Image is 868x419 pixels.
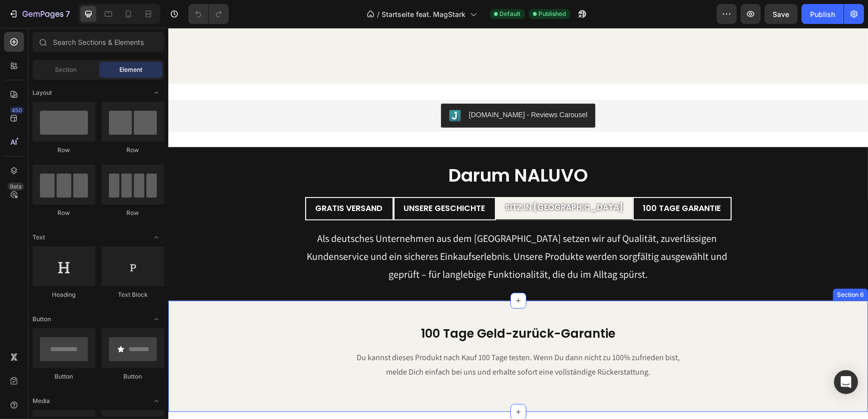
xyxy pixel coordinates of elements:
[500,9,521,18] span: Default
[168,28,868,419] iframe: Design area
[101,146,164,155] div: Row
[32,32,164,52] input: Search Sections & Elements
[281,82,293,94] img: Judgeme.png
[139,202,561,255] p: Als deutsches Unternehmen aus dem [GEOGRAPHIC_DATA] setzen wir auf Qualität, zuverlässigen Kunden...
[4,4,74,24] button: 7
[188,4,229,24] div: Undo/Redo
[55,65,77,74] span: Section
[773,10,790,18] span: Save
[337,175,455,185] p: Sitz in [GEOGRAPHIC_DATA]
[32,397,50,406] span: Media
[7,183,24,191] div: Beta
[32,315,51,324] span: Button
[301,82,419,92] div: [DOMAIN_NAME] - Reviews Carousel
[32,233,45,242] span: Text
[148,229,164,245] span: Toggle open
[148,393,164,409] span: Toggle open
[667,262,698,271] div: Section 6
[101,290,164,299] div: Text Block
[475,176,553,186] p: 100 Tage Garantie
[32,372,95,381] div: Button
[65,8,70,20] p: 7
[9,106,24,114] div: 450
[101,209,164,217] div: Row
[382,9,466,19] span: Startseite feat. MagStark
[834,370,858,394] div: Open Intercom Messenger
[50,297,650,314] h2: 100 Tage Geld-zurück-Garantie
[51,337,649,352] p: melde Dich einfach bei uns und erhalte sofort eine vollständige Rückerstattung.
[802,4,844,24] button: Publish
[765,4,798,24] button: Save
[148,311,164,327] span: Toggle open
[148,85,164,101] span: Toggle open
[119,65,142,74] span: Element
[236,176,317,186] p: Unsere Geschichte
[51,323,649,337] p: Du kannst dieses Produkt nach Kauf 100 Tage testen. Wenn Du dann nicht zu 100% zufrieden bist,
[101,372,164,381] div: Button
[32,290,95,299] div: Heading
[273,76,427,100] button: Judge.me - Reviews Carousel
[539,9,566,18] span: Published
[378,9,380,19] span: /
[147,176,215,186] p: Gratis Versand
[32,88,52,97] span: Layout
[32,146,95,155] div: Row
[810,9,835,19] div: Publish
[32,209,95,217] div: Row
